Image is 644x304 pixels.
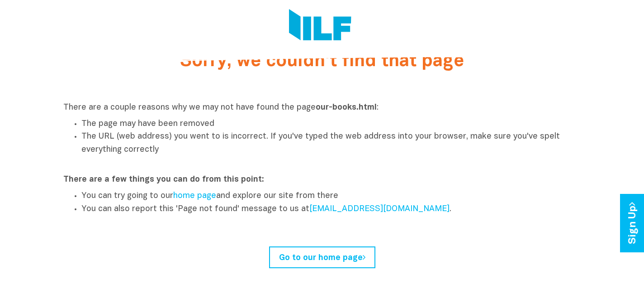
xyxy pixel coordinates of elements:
li: You can also report this 'Page not found' message to us at . [81,203,581,216]
strong: our-books.html [316,104,377,111]
a: Go to our home page [269,246,375,268]
li: You can try going to our and explore our site from there [81,190,581,203]
li: The URL (web address) you went to is incorrect. If you've typed the web address into your browser... [81,130,581,157]
li: The page may have been removed [81,118,581,131]
p: There are a couple reasons why we may not have found the page : [63,102,581,113]
img: Logo [289,9,351,43]
strong: There are a few things you can do from this point: [63,176,264,183]
a: [EMAIL_ADDRESS][DOMAIN_NAME] [309,205,450,213]
a: home page [173,192,216,200]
